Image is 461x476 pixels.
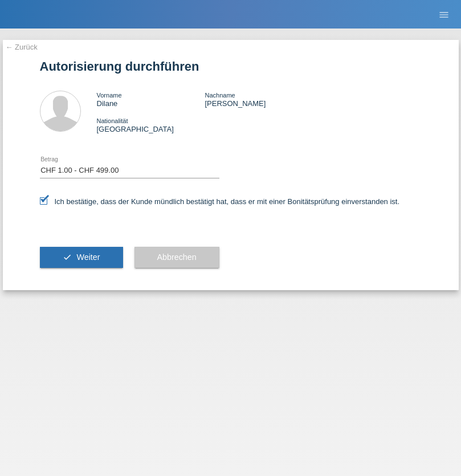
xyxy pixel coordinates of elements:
[40,197,400,206] label: Ich bestätige, dass der Kunde mündlich bestätigt hat, dass er mit einer Bonitätsprüfung einversta...
[438,9,450,21] i: menu
[40,59,422,74] h1: Autorisierung durchführen
[433,11,455,18] a: menu
[6,43,38,51] a: ← Zurück
[97,92,122,99] span: Vorname
[205,92,235,99] span: Nachname
[97,91,205,108] div: Dilane
[40,247,123,268] button: check Weiter
[97,116,205,133] div: [GEOGRAPHIC_DATA]
[205,91,313,108] div: [PERSON_NAME]
[134,247,219,268] button: Abbrechen
[76,253,100,262] span: Weiter
[97,117,128,124] span: Nationalität
[157,253,197,262] span: Abbrechen
[63,253,72,262] i: check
